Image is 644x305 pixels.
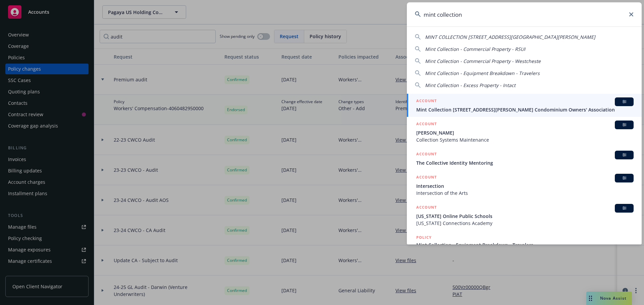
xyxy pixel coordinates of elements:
[407,147,642,170] a: ACCOUNTBIThe Collective Identity Mentoring
[618,175,631,181] span: BI
[416,159,634,166] span: The Collective Identity Mentoring
[407,230,642,259] a: POLICYMint Collection - Equipment Breakdown - Travelers
[416,213,634,220] span: [US_STATE] Online Public Schools
[407,94,642,117] a: ACCOUNTBIMint Collection [STREET_ADDRESS][PERSON_NAME] Condominium Owners' Association
[416,136,634,143] span: Collection Systems Maintenance
[416,204,437,212] h5: ACCOUNT
[416,129,634,136] span: [PERSON_NAME]
[416,106,634,113] span: Mint Collection [STREET_ADDRESS][PERSON_NAME] Condominium Owners' Association
[416,189,634,197] span: Intersection of the Arts
[407,117,642,147] a: ACCOUNTBI[PERSON_NAME]Collection Systems Maintenance
[407,200,642,230] a: ACCOUNTBI[US_STATE] Online Public Schools[US_STATE] Connections Academy
[407,170,642,200] a: ACCOUNTBIIntersectionIntersection of the Arts
[416,151,437,159] h5: ACCOUNT
[407,2,642,26] input: Search...
[416,121,437,129] h5: ACCOUNT
[416,174,437,182] h5: ACCOUNT
[416,241,634,248] span: Mint Collection - Equipment Breakdown - Travelers
[416,234,432,241] h5: POLICY
[618,205,631,211] span: BI
[425,82,516,88] span: Mint Collection - Excess Property - Intact
[425,58,541,64] span: Mint Collection - Commercial Property - Westcheste
[425,46,525,52] span: Mint Collection - Commercial Property - RSUI
[416,97,437,105] h5: ACCOUNT
[618,152,631,158] span: BI
[416,182,634,189] span: Intersection
[425,70,540,76] span: Mint Collection - Equipment Breakdown - Travelers
[618,122,631,128] span: BI
[416,220,634,227] span: [US_STATE] Connections Academy
[425,34,595,40] span: MINT COLLECTION [STREET_ADDRESS][GEOGRAPHIC_DATA][PERSON_NAME]
[618,99,631,105] span: BI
